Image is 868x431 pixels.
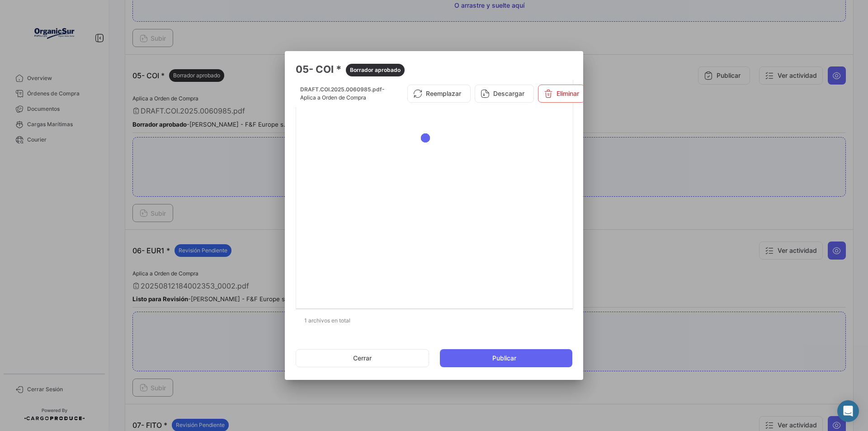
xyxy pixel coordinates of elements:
div: Abrir Intercom Messenger [837,400,859,422]
button: Descargar [475,85,534,103]
button: Cerrar [296,349,429,367]
button: Eliminar [538,85,585,103]
span: Borrador aprobado [350,66,401,74]
span: Publicar [492,354,516,363]
button: Reemplazar [407,85,471,103]
span: DRAFT.COI.2025.0060985.pdf [300,86,382,93]
h3: 05- COI * [296,62,572,76]
button: Publicar [440,349,572,367]
div: 1 archivos en total [296,309,572,332]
